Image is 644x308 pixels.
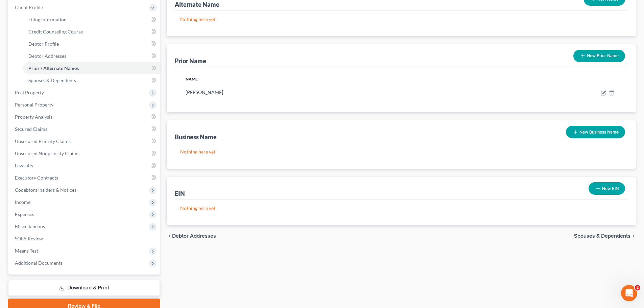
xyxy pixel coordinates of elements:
[175,57,206,65] div: Prior Name
[167,233,216,239] button: chevron_left Debtor Addresses
[635,285,640,290] span: 2
[15,187,76,193] span: Codebtors Insiders & Notices
[9,160,160,172] a: Lawsuits
[175,133,217,141] div: Business Name
[574,233,630,239] span: Spouses & Dependents
[15,248,38,254] span: Means Test
[175,0,219,8] div: Alternate Name
[23,74,160,87] a: Spouses & Dependents
[180,205,622,212] p: Nothing here yet!
[9,123,160,135] a: Secured Claims
[9,111,160,123] a: Property Analysis
[15,126,47,132] span: Secured Claims
[23,38,160,50] a: Debtor Profile
[23,50,160,62] a: Debtor Addresses
[23,26,160,38] a: Credit Counseling Course
[28,65,79,71] span: Prior / Alternate Names
[180,16,622,23] p: Nothing here yet!
[175,189,185,197] div: EIN
[630,233,636,239] i: chevron_right
[574,233,636,239] button: Spouses & Dependents chevron_right
[9,233,160,245] a: SOFA Review
[15,223,45,229] span: Miscellaneous
[621,285,637,301] iframe: Intercom live chat
[15,260,63,266] span: Additional Documents
[15,199,30,205] span: Income
[15,90,44,95] span: Real Property
[15,163,33,168] span: Lawsuits
[8,280,160,296] a: Download & Print
[172,233,216,239] span: Debtor Addresses
[15,138,71,144] span: Unsecured Priority Claims
[28,41,59,47] span: Debtor Profile
[180,86,464,99] td: [PERSON_NAME]
[15,4,43,10] span: Client Profile
[589,182,625,195] button: New EIN
[9,147,160,160] a: Unsecured Nonpriority Claims
[15,175,58,181] span: Executory Contracts
[15,102,53,108] span: Personal Property
[15,211,34,217] span: Expenses
[566,126,625,138] button: New Business Name
[15,150,79,156] span: Unsecured Nonpriority Claims
[9,135,160,147] a: Unsecured Priority Claims
[28,29,83,34] span: Credit Counseling Course
[28,53,66,59] span: Debtor Addresses
[23,62,160,74] a: Prior / Alternate Names
[15,114,52,120] span: Property Analysis
[180,72,464,86] th: Name
[573,50,625,62] button: New Prior Name
[23,14,160,26] a: Filing Information
[167,233,172,239] i: chevron_left
[9,172,160,184] a: Executory Contracts
[15,236,43,241] span: SOFA Review
[28,77,76,83] span: Spouses & Dependents
[180,148,622,155] p: Nothing here yet!
[28,17,67,22] span: Filing Information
